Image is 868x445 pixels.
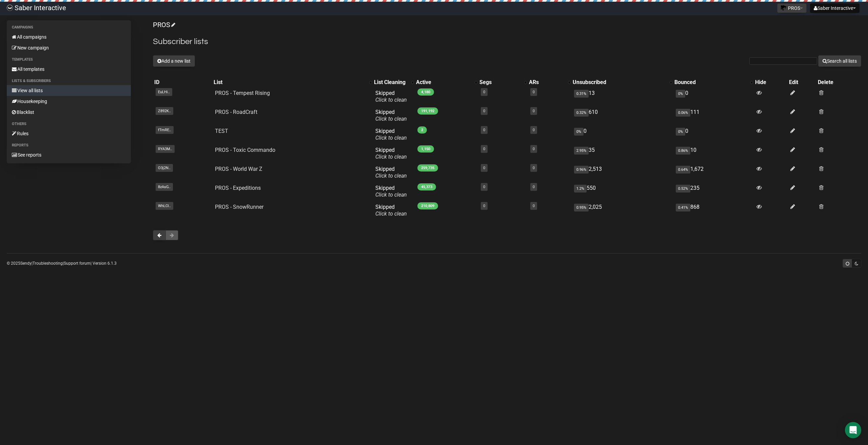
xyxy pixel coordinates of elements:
a: New campaign [7,42,131,53]
div: Open Intercom Messenger [845,422,861,438]
a: 0 [483,128,485,132]
a: 0 [533,90,535,94]
span: 0% [574,128,584,136]
a: Click to clean [375,154,407,160]
td: 868 [673,201,754,220]
a: PROS - SnowRunner [215,204,263,210]
a: 0 [533,185,535,189]
span: 2.95% [574,147,589,155]
td: 35 [571,144,673,163]
div: Bounced [674,79,747,86]
a: Click to clean [375,116,407,122]
td: 1,672 [673,163,754,182]
span: 0% [676,90,685,98]
li: Reports [7,141,131,149]
a: Click to clean [375,97,407,103]
span: EuLHi.. [156,88,172,96]
div: Segs [479,79,521,86]
a: Blacklist [7,107,131,118]
div: ARs [529,79,565,86]
span: Z892K.. [156,107,173,115]
button: Add a new list [153,55,195,67]
h2: Subscriber lists [153,36,861,48]
th: List Cleaning: No sort applied, activate to apply an ascending sort [373,78,415,87]
a: PROS - Expeditions [215,185,261,191]
span: 259,735 [417,164,438,171]
a: 0 [483,90,485,94]
a: 0 [533,109,535,113]
span: WhLCl.. [156,202,173,210]
a: 0 [483,109,485,113]
a: PROS - Toxic Commando [215,147,275,153]
a: Rules [7,128,131,139]
th: List: No sort applied, activate to apply an ascending sort [212,78,372,87]
a: 0 [533,166,535,170]
div: List Cleaning [374,79,408,86]
span: 210,809 [417,202,438,209]
span: 0.31% [574,90,589,98]
span: Skipped [375,90,407,103]
img: ec1bccd4d48495f5e7d53d9a520ba7e5 [7,5,13,11]
td: 111 [673,106,754,125]
a: Click to clean [375,210,407,217]
td: 610 [571,106,673,125]
button: Saber Interactive [810,3,860,13]
a: PROS - RoadCraft [215,109,257,115]
th: Delete: No sort applied, sorting is disabled [816,78,861,87]
button: Search all lists [818,55,861,67]
span: 0.32% [574,109,589,117]
th: ARs: No sort applied, activate to apply an ascending sort [528,78,571,87]
div: Edit [789,79,815,86]
span: RYA3M.. [156,145,175,153]
th: Edit: No sort applied, sorting is disabled [788,78,816,87]
span: fTmRE.. [156,126,174,134]
a: Click to clean [375,135,407,141]
span: Skipped [375,128,407,141]
span: 0.96% [574,166,589,174]
img: favicons [781,5,786,11]
span: Skipped [375,109,407,122]
span: 4,180 [417,88,434,96]
a: 0 [483,147,485,151]
span: 0.86% [676,147,690,155]
div: ID [154,79,211,86]
td: 2,513 [571,163,673,182]
td: 13 [571,87,673,106]
a: All campaigns [7,32,131,42]
td: 2,025 [571,201,673,220]
span: 1,150 [417,145,434,153]
span: 2 [417,126,427,134]
a: TEST [215,128,228,134]
a: Housekeeping [7,96,131,107]
span: Skipped [375,185,407,198]
span: 0% [676,128,685,136]
button: PROS [777,3,807,13]
div: Delete [818,79,860,86]
span: 0.52% [676,185,690,193]
span: 0.06% [676,109,690,117]
a: 0 [533,204,535,208]
a: Click to clean [375,173,407,179]
a: 0 [483,204,485,208]
th: Active: No sort applied, activate to apply an ascending sort [415,78,478,87]
span: 8zAsG.. [156,183,173,191]
span: 45,373 [417,183,436,190]
div: Hide [755,79,786,86]
td: 0 [673,125,754,144]
th: Hide: No sort applied, sorting is disabled [754,78,788,87]
span: 1.2% [574,185,587,193]
span: 0.41% [676,204,690,211]
span: Skipped [375,204,407,217]
td: 10 [673,144,754,163]
th: ID: No sort applied, sorting is disabled [153,78,212,87]
span: Skipped [375,166,407,179]
th: Segs: No sort applied, activate to apply an ascending sort [478,78,528,87]
span: 0.95% [574,204,589,211]
li: Others [7,120,131,128]
a: All templates [7,64,131,75]
td: 0 [673,87,754,106]
a: See reports [7,149,131,160]
a: Support forum [64,261,91,266]
th: Unsubscribed: No sort applied, activate to apply an ascending sort [571,78,673,87]
th: Bounced: No sort applied, activate to apply an ascending sort [673,78,754,87]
